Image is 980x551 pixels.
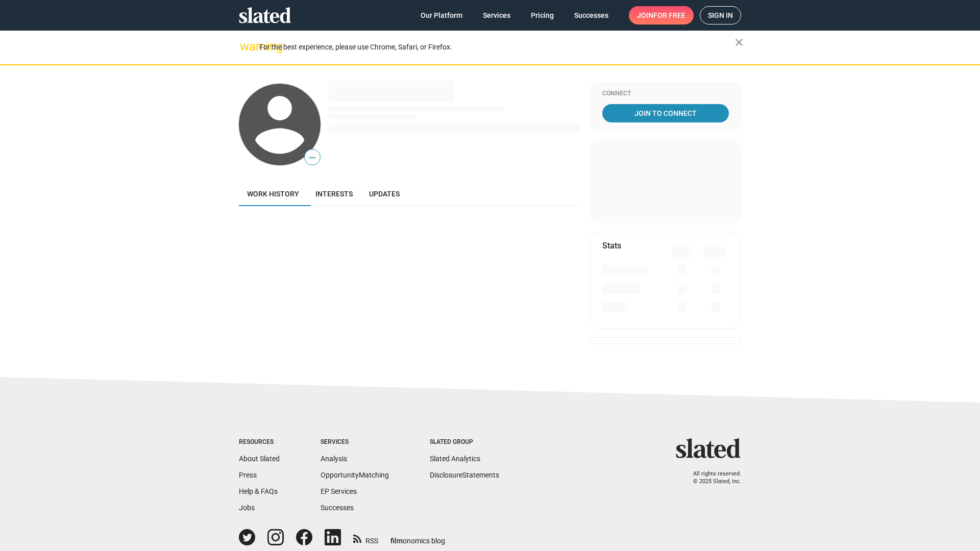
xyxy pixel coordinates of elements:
span: — [305,151,320,164]
span: Interests [315,190,353,198]
a: Joinfor free [629,6,694,24]
a: Jobs [239,504,255,512]
span: Updates [369,190,400,198]
a: Pricing [523,6,562,24]
span: Successes [574,6,608,24]
div: Connect [602,90,729,98]
span: Pricing [531,6,554,24]
a: DisclosureStatements [430,471,499,479]
a: Sign in [700,6,741,24]
a: Help & FAQs [239,487,278,495]
a: OpportunityMatching [321,471,389,479]
span: for free [653,6,685,24]
a: Press [239,471,257,479]
a: Successes [321,504,354,512]
span: Sign in [708,7,733,24]
a: Work history [239,182,307,206]
a: Services [475,6,519,24]
mat-icon: warning [240,40,252,53]
mat-icon: close [733,36,745,48]
a: Analysis [321,455,347,463]
span: Join [637,6,685,24]
a: Slated Analytics [430,455,480,463]
a: Our Platform [412,6,471,24]
p: All rights reserved. © 2025 Slated, Inc. [682,470,741,485]
a: About Slated [239,455,280,463]
div: Slated Group [430,438,499,446]
span: film [390,537,403,545]
a: Interests [307,182,361,206]
span: Join To Connect [604,104,727,122]
span: Services [483,6,510,24]
mat-card-title: Stats [602,240,621,251]
div: Services [321,438,389,446]
a: Join To Connect [602,104,729,122]
a: Successes [566,6,617,24]
div: Resources [239,438,280,446]
a: filmonomics blog [390,528,445,546]
a: RSS [353,530,378,546]
a: Updates [361,182,408,206]
a: EP Services [321,487,357,495]
div: For the best experience, please use Chrome, Safari, or Firefox. [259,40,735,54]
span: Our Platform [421,6,462,24]
span: Work history [247,190,299,198]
